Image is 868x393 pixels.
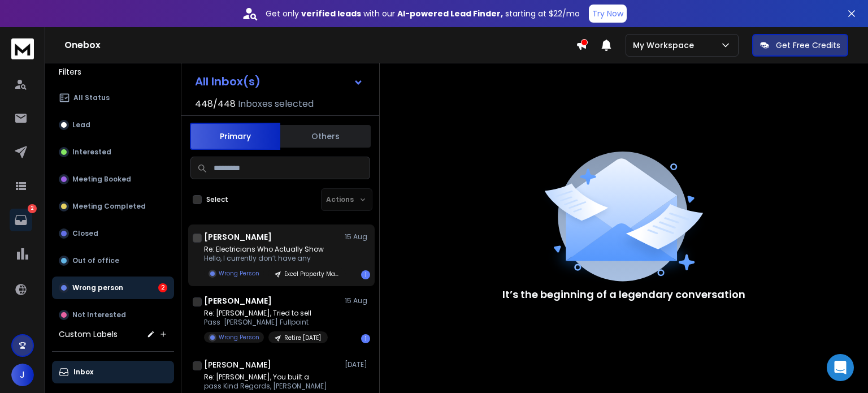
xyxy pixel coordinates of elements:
button: Out of office [52,249,174,272]
p: Meeting Completed [72,202,146,211]
div: Open Intercom Messenger [827,354,854,381]
button: All Status [52,87,174,109]
p: Get only with our starting at $22/mo [266,8,580,19]
h3: Filters [52,64,174,80]
strong: verified leads [301,8,361,19]
p: Get Free Credits [776,40,840,51]
p: Re: Electricians Who Actually Show [204,245,340,254]
p: Lead [72,120,90,129]
button: Lead [52,114,174,136]
p: Inbox [73,368,93,377]
p: [DATE] [345,360,370,369]
p: Wrong Person [219,269,259,278]
p: Interested [72,148,111,157]
button: Not Interested [52,304,174,326]
p: My Workspace [633,40,698,51]
h1: [PERSON_NAME] [204,295,272,306]
button: Closed [52,222,174,245]
p: Wrong Person [219,333,259,342]
button: All Inbox(s) [186,70,372,93]
img: logo [11,38,34,59]
p: 15 Aug [345,296,370,305]
p: Re: [PERSON_NAME], You built a [204,373,328,382]
p: Pass ￼ [PERSON_NAME] Fullpoint [204,318,328,327]
button: Meeting Completed [52,195,174,218]
div: 2 [158,283,167,292]
p: Wrong person [72,283,123,292]
button: Primary [190,123,280,150]
p: Out of office [72,256,119,265]
p: Try Now [592,8,623,19]
span: 448 / 448 [195,97,236,111]
h1: Onebox [64,38,576,52]
p: Retire [DATE] [284,334,321,342]
p: Closed [72,229,98,238]
h3: Custom Labels [59,329,118,340]
p: Hello, I currently don’t have any [204,254,340,263]
button: J [11,364,34,386]
button: Wrong person2 [52,277,174,299]
strong: AI-powered Lead Finder, [397,8,503,19]
button: Meeting Booked [52,168,174,191]
p: 15 Aug [345,232,370,241]
h1: [PERSON_NAME] [204,231,272,243]
div: 1 [361,270,370,279]
p: It’s the beginning of a legendary conversation [502,287,745,303]
p: All Status [73,93,110,102]
p: Re: [PERSON_NAME], Tried to sell [204,309,328,318]
p: Meeting Booked [72,175,131,184]
label: Select [206,195,228,204]
button: Inbox [52,361,174,383]
p: Not Interested [72,310,126,319]
button: Others [280,124,371,149]
button: Try Now [589,5,627,23]
p: 2 [28,204,37,213]
p: pass Kind Regards, [PERSON_NAME] [204,382,328,391]
a: 2 [10,209,32,231]
div: 1 [361,334,370,343]
h1: [PERSON_NAME] [204,359,271,370]
p: Excel Property Managers [284,270,338,278]
h1: All Inbox(s) [195,76,261,87]
button: Interested [52,141,174,163]
h3: Inboxes selected [238,97,314,111]
button: Get Free Credits [752,34,848,57]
